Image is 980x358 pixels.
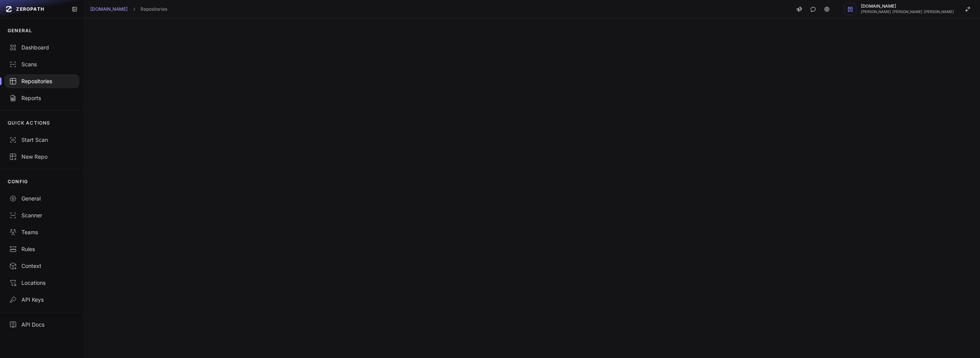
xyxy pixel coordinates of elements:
span: ZEROPATH [16,6,44,12]
p: CONFIG [8,179,28,185]
div: Scanner [9,212,75,219]
nav: breadcrumb [90,6,167,12]
p: QUICK ACTIONS [8,120,51,126]
div: Teams [9,228,75,236]
div: API Keys [9,296,75,304]
span: [DOMAIN_NAME] [861,4,954,8]
div: Locations [9,279,75,287]
div: Context [9,262,75,270]
div: Rules [9,245,75,253]
div: Scans [9,61,75,68]
div: Reports [9,94,75,102]
div: Repositories [9,77,75,85]
a: ZEROPATH [3,3,65,15]
div: New Repo [9,153,75,161]
p: GENERAL [8,28,32,34]
div: General [9,195,75,202]
svg: chevron right, [131,7,137,12]
div: API Docs [9,321,75,328]
a: [DOMAIN_NAME] [90,6,127,12]
span: [PERSON_NAME] [PERSON_NAME] [PERSON_NAME] [861,10,954,14]
div: Start Scan [9,136,75,144]
a: Repositories [140,6,167,12]
div: Dashboard [9,44,75,51]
